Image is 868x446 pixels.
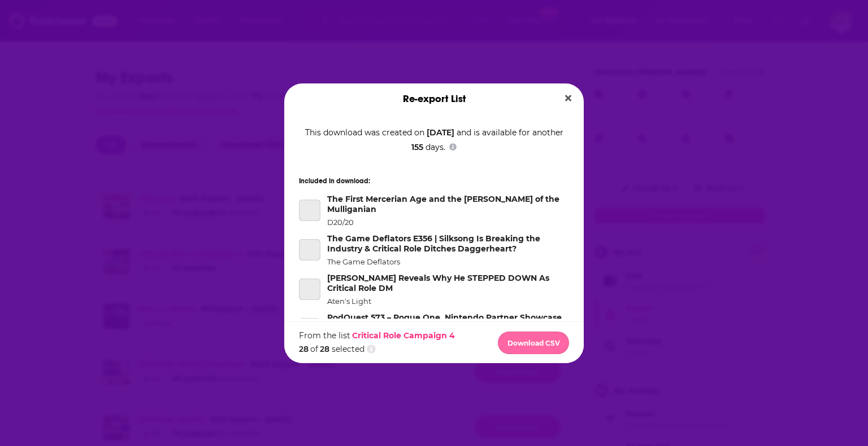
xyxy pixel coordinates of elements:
[299,239,320,260] a: The Game Deflators E356 | Silksong Is Breaking the Industry & Critical Role Ditches Daggerheart?
[299,318,320,339] a: PodQuest 573 – Rogue One, Nintendo Partner Showcase, Demon’s Souls
[561,91,576,105] button: Close
[327,312,564,333] a: PodQuest 573 – Rogue One, Nintendo Partner Showcase, Demon’s Souls
[299,114,569,164] div: This download was created on and is available for another days.
[352,330,455,341] a: Critical Role Campaign 4
[327,257,569,266] div: The Game Deflators
[449,140,457,155] a: Show additional information
[498,332,569,354] button: Download CSV
[327,233,540,254] a: The Game Deflators E356 | Silksong Is Breaking the Industry & Critical Role Ditches Daggerheart?
[327,297,569,306] div: Aten's Light
[327,218,569,227] div: D20/20
[299,344,376,354] div: of selected
[299,330,455,343] div: From the list
[427,127,454,138] span: [DATE]
[327,194,559,214] a: The First Mercerian Age and the Dawn of the Mulliganian
[411,142,423,152] span: 155
[327,273,549,293] a: Matt Mercer Reveals Why He STEPPED DOWN As Critical Role DM
[299,344,310,354] span: 28
[299,200,320,221] a: The First Mercerian Age and the Dawn of the Mulliganian
[299,177,569,185] h4: Included in download:
[284,83,584,114] div: Re-export List
[318,344,331,354] span: 28
[299,279,320,300] a: Matt Mercer Reveals Why He STEPPED DOWN As Critical Role DM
